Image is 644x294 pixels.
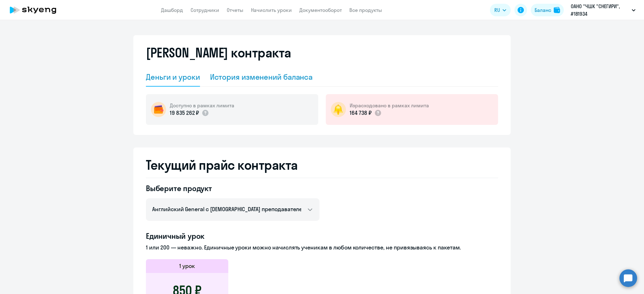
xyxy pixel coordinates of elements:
img: bell-circle.png [331,102,346,117]
h4: Выберите продукт [146,183,319,193]
a: Сотрудники [191,7,219,13]
span: RU [494,6,500,14]
h5: 1 урок [179,262,195,270]
p: ОАНО "ЧШК "СНЕГИРИ", #181934 [571,3,629,18]
button: ОАНО "ЧШК "СНЕГИРИ", #181934 [568,3,639,18]
div: Деньги и уроки [146,72,200,82]
h4: Единичный урок [146,231,498,241]
div: Баланс [535,6,551,14]
p: 19 835 262 ₽ [170,109,199,117]
a: Отчеты [227,7,243,13]
a: Дашборд [161,7,183,13]
button: Балансbalance [531,4,564,16]
div: История изменений баланса [210,72,313,82]
a: Начислить уроки [251,7,292,13]
p: 164 738 ₽ [350,109,372,117]
h5: Израсходовано в рамках лимита [350,102,429,109]
p: 1 или 200 — неважно. Единичные уроки можно начислять ученикам в любом количестве, не привязываясь... [146,243,498,252]
img: balance [554,7,560,13]
a: Все продукты [349,7,382,13]
img: wallet-circle.png [151,102,166,117]
h2: [PERSON_NAME] контракта [146,45,291,60]
h5: Доступно в рамках лимита [170,102,234,109]
a: Документооборот [299,7,342,13]
button: RU [490,4,511,16]
h2: Текущий прайс контракта [146,158,498,173]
